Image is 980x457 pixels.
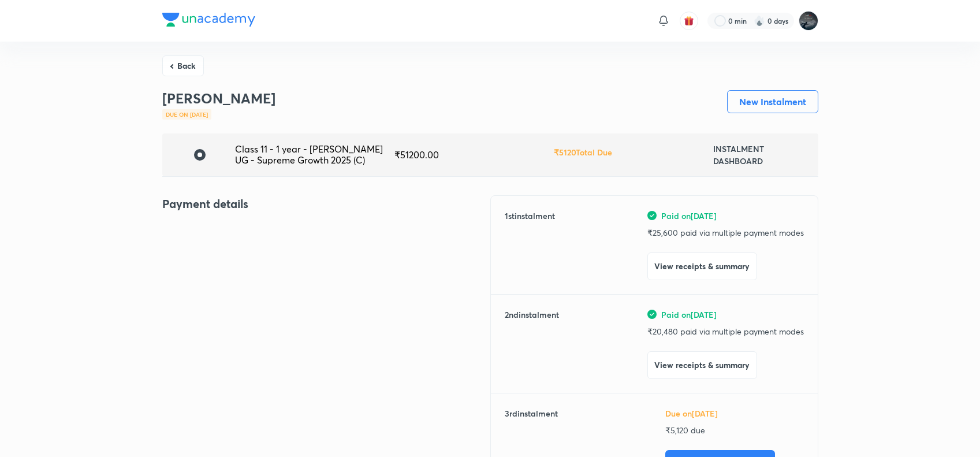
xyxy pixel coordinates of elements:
[162,109,211,120] div: Due on [DATE]
[684,16,694,26] img: avatar
[394,150,554,160] div: ₹ 51200.00
[661,309,717,321] span: Paid on [DATE]
[665,407,804,419] h6: Due on [DATE]
[647,325,804,337] p: ₹ 20,480 paid via multiple payment modes
[661,210,717,222] span: Paid on [DATE]
[647,226,804,239] p: ₹ 25,600 paid via multiple payment modes
[554,146,612,158] h6: ₹ 5120 Total Due
[713,143,809,167] h6: INSTALMENT DASHBOARD
[647,351,757,379] button: View receipts & summary
[162,90,275,107] h3: [PERSON_NAME]
[727,90,818,113] button: New Instalment
[754,15,765,27] img: streak
[665,424,804,436] p: ₹ 5,120 due
[162,13,255,27] img: Company Logo
[647,310,657,319] img: green-tick
[162,195,490,213] h4: Payment details
[680,12,698,30] button: avatar
[162,55,204,76] button: Back
[505,309,559,379] h6: 2 nd instalment
[505,210,555,280] h6: 1 st instalment
[799,11,818,31] img: Subrahmanyam Mopidevi
[235,144,394,165] div: Class 11 - 1 year - [PERSON_NAME] UG - Supreme Growth 2025 (C)
[647,211,657,220] img: green-tick
[162,13,255,29] a: Company Logo
[647,252,757,280] button: View receipts & summary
